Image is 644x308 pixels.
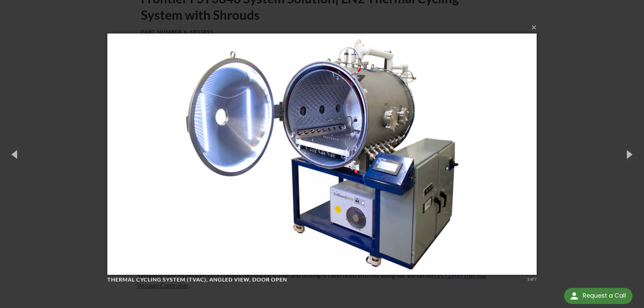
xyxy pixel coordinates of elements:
[109,20,539,35] button: ×
[107,20,537,288] img: Thermal Cycling System (TVAC), angled view, door open
[527,276,537,282] div: 1 of 7
[614,136,644,173] button: Next (Right arrow key)
[564,288,633,304] div: Request a Call
[583,288,626,303] div: Request a Call
[107,276,525,283] h4: Thermal Cycling System (TVAC), angled view, door open
[569,291,580,301] img: round button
